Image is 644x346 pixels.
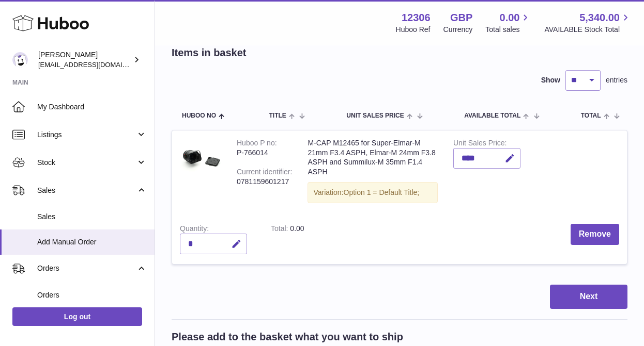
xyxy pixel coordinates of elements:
[346,112,404,119] span: Unit Sales Price
[237,168,292,178] div: Current identifier
[38,60,152,69] span: [EMAIL_ADDRESS][DOMAIN_NAME]
[172,46,247,60] h2: Items in basket
[271,224,290,235] label: Total
[308,182,438,203] div: Variation:
[500,11,520,25] span: 0.00
[544,11,632,35] a: 5,340.00 AVAILABLE Stock Total
[544,25,632,35] span: AVAILABLE Stock Total
[180,138,221,179] img: M-CAP M12465 for Super-Elmar-M 21mm F3.4 ASPH, Elmar-M 24mm F3.8 ASPH and Summilux-M 35mm F1.4 ASPH
[581,112,601,119] span: Total
[37,102,147,112] span: My Dashboard
[453,139,507,150] label: Unit Sales Price
[579,11,620,25] span: 5,340.00
[464,112,520,119] span: AVAILABLE Total
[450,11,472,25] strong: GBP
[37,212,147,222] span: Sales
[237,139,277,150] div: Huboo P no
[300,130,446,216] td: M-CAP M12465 for Super-Elmar-M 21mm F3.4 ASPH, Elmar-M 24mm F3.8 ASPH and Summilux-M 35mm F1.4 ASPH
[37,290,147,300] span: Orders
[37,263,136,273] span: Orders
[606,75,627,85] span: entries
[37,237,147,247] span: Add Manual Order
[550,285,627,309] button: Next
[180,224,209,235] label: Quantity
[172,330,403,344] h2: Please add to the basket what you want to ship
[443,25,473,35] div: Currency
[269,112,286,119] span: Title
[237,148,292,158] div: P-766014
[37,130,136,140] span: Listings
[541,75,560,85] label: Show
[38,50,131,70] div: [PERSON_NAME]
[12,52,28,68] img: hello@otect.co
[402,11,431,25] strong: 12306
[182,112,216,119] span: Huboo no
[290,224,304,233] span: 0.00
[396,25,431,35] div: Huboo Ref
[12,307,142,326] a: Log out
[485,25,531,35] span: Total sales
[344,188,420,196] span: Option 1 = Default Title;
[37,158,136,168] span: Stock
[237,177,292,187] div: 0781159601217
[571,224,619,245] button: Remove
[37,186,136,195] span: Sales
[485,11,531,35] a: 0.00 Total sales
